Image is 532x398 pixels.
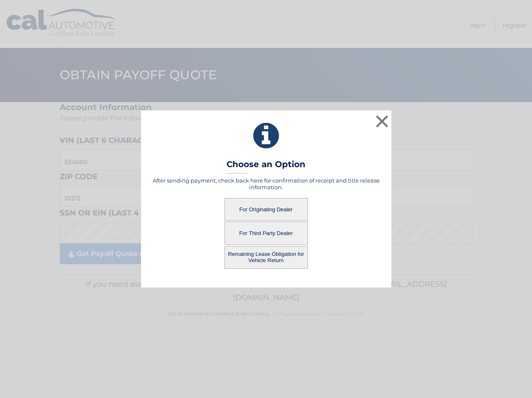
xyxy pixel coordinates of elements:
[227,159,305,174] h3: Choose an Option
[151,177,381,190] h5: After sending payment, check back here for confirmation of receipt and title release information.
[224,246,308,269] button: Remaining Lease Obligation for Vehicle Return
[224,222,308,245] button: For Third Party Dealer
[374,113,391,130] button: ×
[224,198,308,221] button: For Originating Dealer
